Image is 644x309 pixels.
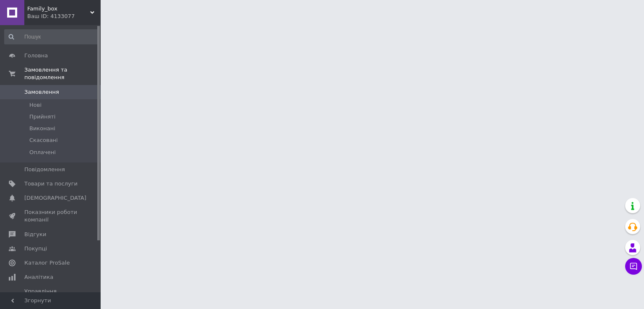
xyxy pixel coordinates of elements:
div: Ваш ID: 4133077 [27,13,101,20]
span: Оплачені [29,149,56,156]
span: Замовлення та повідомлення [24,66,101,81]
span: Нові [29,101,42,109]
span: Family_box [27,5,90,13]
span: Каталог ProSale [24,259,70,267]
span: Товари та послуги [24,180,78,188]
span: Повідомлення [24,166,65,173]
span: Управління сайтом [24,288,78,303]
span: [DEMOGRAPHIC_DATA] [24,194,86,202]
input: Пошук [4,29,99,44]
span: Скасовані [29,136,58,144]
button: Чат з покупцем [625,258,642,275]
span: Головна [24,52,48,59]
span: Покупці [24,245,47,252]
span: Прийняті [29,113,55,121]
span: Відгуки [24,231,46,238]
span: Виконані [29,125,55,132]
span: Аналітика [24,273,53,281]
span: Показники роботи компанії [24,209,78,224]
span: Замовлення [24,88,59,96]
